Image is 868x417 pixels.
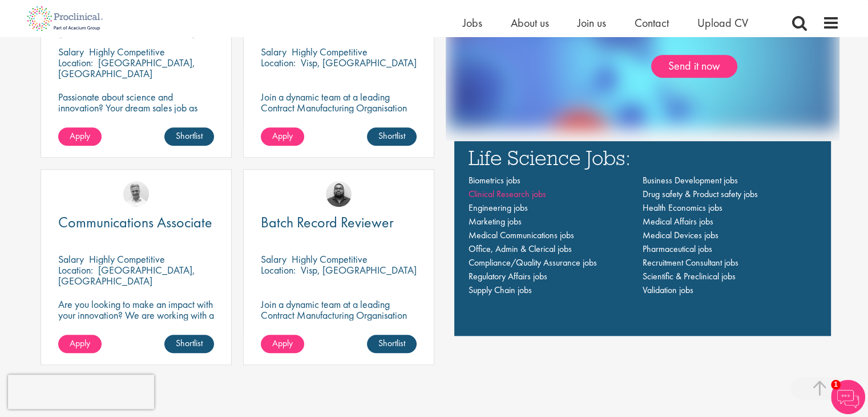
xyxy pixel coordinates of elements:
span: Salary [58,252,84,266]
span: 1 [831,380,841,390]
span: Apply [70,337,90,349]
nav: Main navigation [469,174,817,297]
p: Passionate about science and innovation? Your dream sales job as Territory Manager awaits! [58,91,214,124]
a: Medical Communications jobs [469,229,574,241]
a: Batch Record Reviewer [261,215,417,230]
img: Joshua Bye [123,181,149,207]
a: Apply [58,127,102,146]
a: Upload CV [697,15,748,30]
a: Medical Devices jobs [643,229,718,241]
p: Are you looking to make an impact with your innovation? We are working with a well-established ph... [58,299,214,364]
p: Join a dynamic team at a leading Contract Manufacturing Organisation (CMO) and contribute to grou... [261,91,417,146]
div: Simply upload your CV and let us find jobs for you! [651,11,811,78]
span: Apply [272,130,293,142]
span: Location: [261,263,296,276]
a: Shortlist [164,335,214,353]
a: Engineering jobs [469,202,528,214]
a: Jobs [463,15,482,30]
p: Highly Competitive [89,45,165,58]
a: Pharmaceutical jobs [643,243,712,255]
a: Apply [261,127,304,146]
span: Apply [272,337,293,349]
a: Regulatory Affairs jobs [469,270,547,282]
h3: Life Science Jobs: [469,147,817,168]
img: Chatbot [831,380,865,414]
p: [GEOGRAPHIC_DATA], [GEOGRAPHIC_DATA] [58,263,195,287]
p: Visp, [GEOGRAPHIC_DATA] [301,56,417,69]
a: Join us [578,15,606,30]
a: Contact [635,15,669,30]
a: About us [511,15,549,30]
p: Join a dynamic team at a leading Contract Manufacturing Organisation and contribute to groundbrea... [261,299,417,342]
a: Business Development jobs [643,174,738,186]
a: Biometrics jobs [469,174,520,186]
a: Recruitment Consultant jobs [643,256,738,268]
span: Salary [58,45,84,58]
a: Communications Associate [58,215,214,230]
span: Location: [58,263,93,276]
span: Location: [261,56,296,69]
a: Apply [261,335,304,353]
p: Highly Competitive [292,252,368,266]
span: Communications Associate [58,212,212,232]
a: Shortlist [164,127,214,146]
span: Salary [261,45,286,58]
p: Highly Competitive [89,252,165,266]
a: Shortlist [367,127,417,146]
a: Office, Admin & Clerical jobs [469,243,572,255]
p: [GEOGRAPHIC_DATA], [GEOGRAPHIC_DATA] [58,56,195,80]
a: Health Economics jobs [643,202,722,214]
p: Highly Competitive [292,45,368,58]
span: Location: [58,56,93,69]
a: Compliance/Quality Assurance jobs [469,256,597,268]
a: Clinical Research jobs [469,188,546,200]
a: Drug safety & Product safety jobs [643,188,758,200]
a: Medical Affairs jobs [643,215,713,227]
iframe: reCAPTCHA [8,375,154,409]
span: Salary [261,252,286,266]
a: Validation jobs [643,284,693,296]
a: Scientific & Preclinical jobs [643,270,736,282]
a: Apply [58,335,102,353]
span: Apply [70,130,90,142]
a: Shortlist [367,335,417,353]
p: Visp, [GEOGRAPHIC_DATA] [301,263,417,276]
a: Supply Chain jobs [469,284,532,296]
img: Ashley Bennett [326,181,352,207]
a: Send it now [651,55,737,78]
a: Marketing jobs [469,215,522,227]
span: Batch Record Reviewer [261,212,394,232]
